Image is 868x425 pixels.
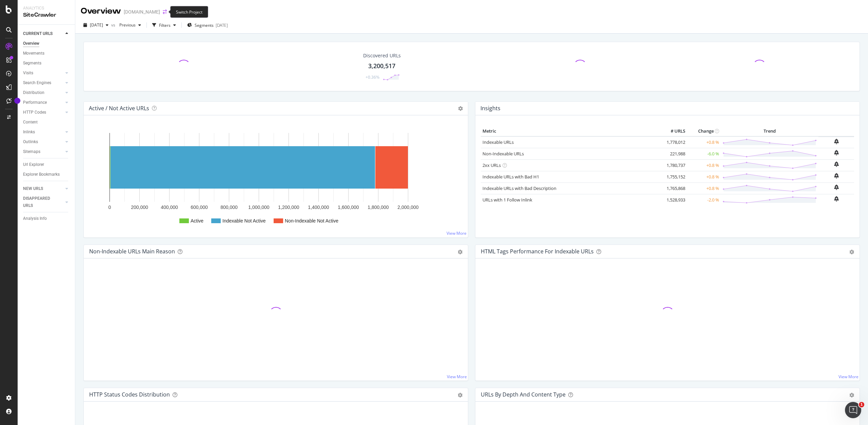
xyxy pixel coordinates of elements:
div: bell-plus [834,139,839,144]
button: [DATE] [81,20,111,31]
div: Overview [81,5,121,17]
td: 221,988 [660,148,687,159]
div: Url Explorer [23,161,44,168]
td: +0.8 % [687,136,721,148]
td: +0.8 % [687,171,721,182]
div: Overview [23,40,39,47]
div: Explorer Bookmarks [23,171,60,178]
a: DISAPPEARED URLS [23,195,63,209]
span: 1 [859,402,864,407]
div: Sitemaps [23,148,40,155]
a: Content [23,119,70,126]
a: Indexable URLs with Bad Description [482,185,556,191]
a: NEW URLS [23,185,63,192]
div: bell-plus [834,173,839,178]
div: gear [849,393,854,398]
text: 1,200,000 [278,205,299,210]
text: 400,000 [161,205,178,210]
a: Inlinks [23,129,63,136]
div: Content [23,119,38,126]
div: Visits [23,70,33,77]
div: Distribution [23,89,44,96]
div: bell-plus [834,185,839,190]
div: Analytics [23,5,70,11]
text: 200,000 [131,205,148,210]
td: +0.8 % [687,159,721,171]
div: gear [458,250,462,254]
div: arrow-right-arrow-left [163,9,167,14]
span: Segments [195,22,214,28]
a: 2xx URLs [482,162,501,168]
iframe: Intercom live chat [845,402,861,418]
a: CURRENT URLS [23,30,63,37]
a: Indexable URLs with Bad H1 [482,174,539,180]
text: Non-Indexable Not Active [285,218,338,224]
text: 1,400,000 [308,205,329,210]
a: Url Explorer [23,161,70,168]
div: Non-Indexable URLs Main Reason [89,248,175,255]
div: 3,200,517 [368,62,395,71]
text: 800,000 [220,205,238,210]
div: Analysis Info [23,215,47,222]
svg: A chart. [89,126,462,232]
a: Analysis Info [23,215,70,222]
div: SiteCrawler [23,11,70,19]
a: View More [839,374,859,380]
button: Previous [117,20,144,31]
text: 1,800,000 [368,205,389,210]
div: bell-plus [834,196,839,201]
div: [DATE] [216,22,228,28]
span: 2025 Sep. 10th [90,22,103,28]
div: HTTP Status Codes Distribution [89,391,170,398]
div: [DOMAIN_NAME] [124,8,160,15]
text: 600,000 [191,205,208,210]
div: bell-plus [834,150,839,155]
text: 0 [108,205,111,210]
div: +0.36% [366,74,379,80]
th: Metric [481,126,660,136]
td: 1,780,737 [660,159,687,171]
div: gear [458,393,462,398]
div: DISAPPEARED URLS [23,195,57,209]
a: Outlinks [23,138,63,146]
div: HTML Tags Performance for Indexable URLs [481,248,594,255]
button: Filters [150,20,179,31]
text: Active [191,218,203,224]
td: 1,755,152 [660,171,687,182]
td: +0.8 % [687,182,721,194]
th: Change [687,126,721,136]
div: URLs by Depth and Content Type [481,391,566,398]
div: Segments [23,60,41,67]
a: URLs with 1 Follow Inlink [482,197,532,203]
a: Overview [23,40,70,47]
td: 1,528,933 [660,194,687,206]
a: Search Engines [23,79,63,86]
a: HTTP Codes [23,109,63,116]
span: vs [111,22,117,28]
th: Trend [721,126,818,136]
div: NEW URLS [23,185,43,192]
div: CURRENT URLS [23,30,53,37]
a: Sitemaps [23,148,63,155]
div: bell-plus [834,161,839,167]
a: View More [447,230,467,236]
a: Explorer Bookmarks [23,171,70,178]
a: Performance [23,99,63,106]
a: View More [447,374,467,380]
a: Segments [23,60,70,67]
div: gear [849,250,854,254]
i: Options [458,106,463,111]
span: Previous [117,22,136,28]
a: Indexable URLs [482,139,514,145]
h4: Insights [480,104,500,113]
div: Filters [159,22,171,28]
text: 1,000,000 [248,205,269,210]
div: Movements [23,50,44,57]
div: Discovered URLs [363,52,401,59]
div: Performance [23,99,47,106]
div: Tooltip anchor [14,98,20,104]
div: Outlinks [23,138,38,146]
a: Non-Indexable URLs [482,151,524,157]
text: 1,600,000 [338,205,359,210]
